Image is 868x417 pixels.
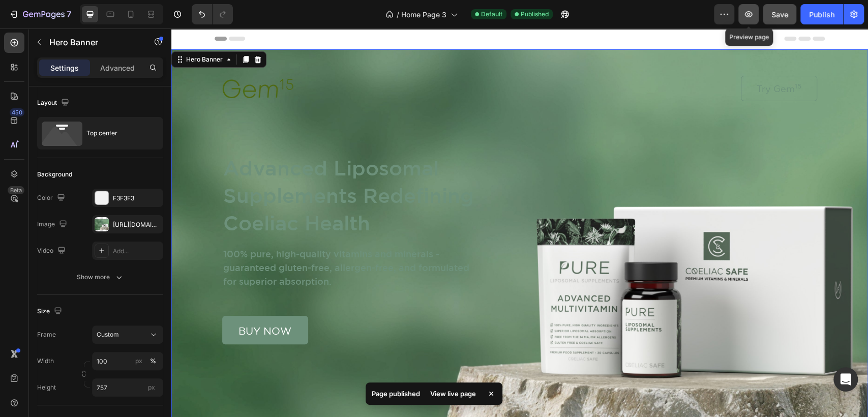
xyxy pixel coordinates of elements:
[92,352,163,370] input: px%
[37,356,54,366] label: Width
[135,356,142,366] div: px
[37,170,72,179] div: Background
[147,355,159,367] button: px
[52,219,308,260] p: 100% pure, high-quality vitamins and minerals - guaranteed gluten-free, allergen-free, and formul...
[37,305,64,318] div: Size
[521,10,549,19] span: Published
[623,53,630,62] sup: 15
[37,191,67,205] div: Color
[10,108,24,116] div: 450
[570,47,646,73] a: Try Gem15
[8,186,24,194] div: Beta
[113,220,161,229] div: [URL][DOMAIN_NAME]
[763,4,796,24] button: Save
[77,272,124,282] div: Show more
[113,194,161,203] div: F3F3F3
[37,268,163,286] button: Show more
[67,297,120,308] p: buy now
[92,325,163,344] button: Custom
[37,244,68,258] div: Video
[809,9,834,20] div: Publish
[113,247,161,256] div: Add...
[100,63,135,73] p: Advanced
[37,96,71,110] div: Layout
[37,383,56,392] label: Height
[397,9,399,20] span: /
[481,10,502,19] span: Default
[13,26,53,36] div: Hero Banner
[833,367,858,392] div: Open Intercom Messenger
[67,8,71,20] p: 7
[148,383,155,391] span: px
[192,4,233,24] div: Undo/Redo
[401,9,446,20] span: Home Page 3
[585,52,630,68] p: Try Gem
[50,63,79,73] p: Settings
[51,125,310,209] h1: Advanced Liposomal Supplements Redefining Coeliac Health
[800,4,843,24] button: Publish
[372,389,420,399] p: Page published
[49,36,136,48] p: Hero Banner
[771,10,788,19] span: Save
[4,4,76,24] button: 7
[133,355,145,367] button: %
[51,287,137,316] a: buy now
[37,330,56,339] label: Frame
[86,122,148,145] div: Top center
[424,386,482,401] div: View live page
[150,356,156,366] div: %
[97,330,119,339] span: Custom
[171,28,868,417] iframe: Design area
[92,378,163,397] input: px
[37,218,69,231] div: Image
